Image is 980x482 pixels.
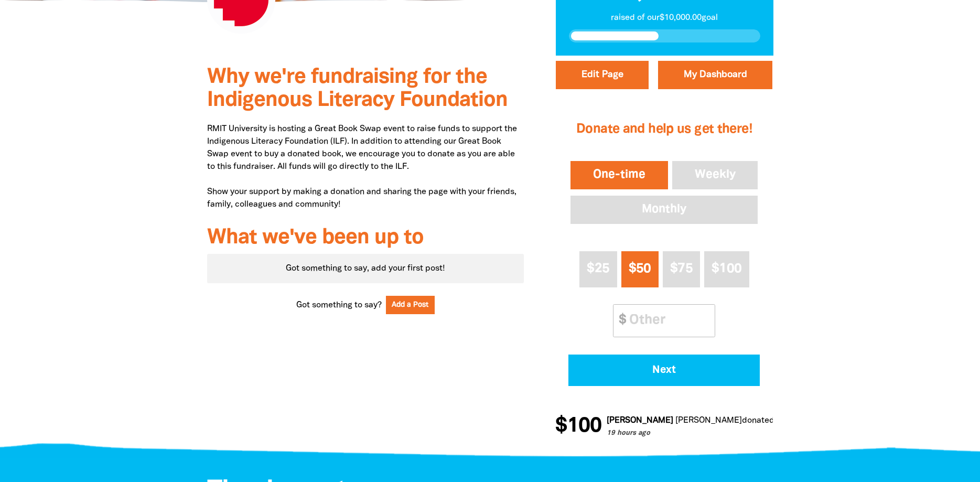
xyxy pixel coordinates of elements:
div: Donation stream [555,410,773,443]
em: [PERSON_NAME] [673,417,740,424]
div: Paginated content [207,254,524,283]
button: Pay with Credit Card [568,355,760,386]
p: RMIT University is hosting a Great Book Swap event to raise funds to support the Indigenous Liter... [207,123,524,211]
p: 19 hours ago [605,429,917,439]
span: $75 [670,263,693,275]
span: donated to [740,417,782,424]
button: $50 [621,251,659,287]
span: $100 [553,416,599,437]
a: My Dashboard [658,61,772,89]
input: Other [622,305,715,337]
em: [PERSON_NAME] [605,417,671,424]
span: $50 [629,263,651,275]
h2: Donate and help us get there! [568,109,760,151]
button: Weekly [670,159,760,191]
span: Next [583,365,746,376]
span: $100 [712,263,741,275]
span: $ [613,305,626,337]
button: $25 [579,251,617,287]
h3: What we've been up to [207,227,524,250]
span: Why we're fundraising for the Indigenous Literacy Foundation [207,68,508,110]
button: $75 [663,251,700,287]
button: Edit Page [556,61,649,89]
button: One-time [568,159,670,191]
span: $25 [587,263,609,275]
button: Add a Post [386,296,435,314]
span: Got something to say? [296,299,382,312]
button: Monthly [568,194,760,226]
div: Got something to say, add your first post! [207,254,524,283]
button: $100 [704,251,749,287]
p: raised of our $10,000.00 goal [569,12,760,24]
